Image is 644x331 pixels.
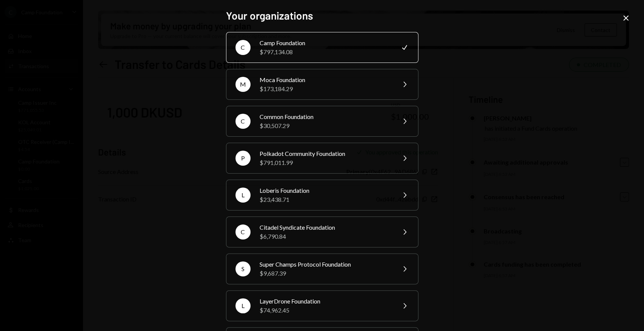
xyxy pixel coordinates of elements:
button: PPolkadot Community Foundation$791,011.99 [226,143,418,174]
div: C [235,224,251,239]
div: $23,438.71 [260,195,391,204]
button: LLoberis Foundation$23,438.71 [226,180,418,210]
div: Camp Foundation [260,38,391,47]
button: CCamp Foundation$797,134.08 [226,32,418,63]
div: P [235,151,251,166]
div: L [235,298,251,313]
div: C [235,114,251,129]
div: LayerDrone Foundation [260,297,391,306]
button: SSuper Champs Protocol Foundation$9,687.39 [226,253,418,284]
h2: Your organizations [226,8,418,23]
button: CCitadel Syndicate Foundation$6,790.84 [226,217,418,247]
div: $791,011.99 [260,158,391,167]
div: Loberis Foundation [260,186,391,195]
div: $30,507.29 [260,121,391,130]
div: C [235,40,251,55]
div: Citadel Syndicate Foundation [260,223,391,232]
div: Polkadot Community Foundation [260,149,391,158]
button: CCommon Foundation$30,507.29 [226,106,418,137]
div: $173,184.29 [260,84,391,93]
div: Common Foundation [260,112,391,121]
div: L [235,188,251,203]
div: $6,790.84 [260,232,391,241]
button: LLayerDrone Foundation$74,962.45 [226,290,418,321]
div: Moca Foundation [260,75,391,84]
div: Super Champs Protocol Foundation [260,260,391,269]
button: MMoca Foundation$173,184.29 [226,69,418,100]
div: $74,962.45 [260,306,391,315]
div: M [235,77,251,92]
div: S [235,261,251,276]
div: $9,687.39 [260,269,391,278]
div: $797,134.08 [260,47,391,56]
